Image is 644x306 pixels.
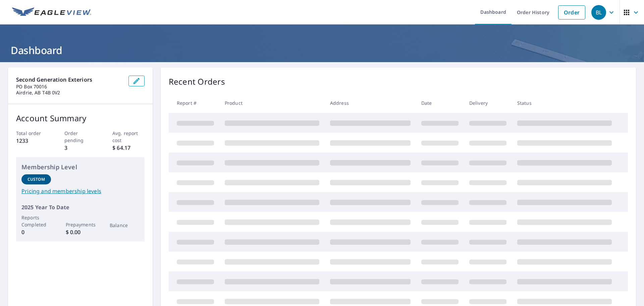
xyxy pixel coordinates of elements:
a: Order [558,5,585,19]
p: Prepayments [66,221,95,228]
img: EV Logo [12,7,91,17]
p: Order pending [64,130,97,144]
a: Pricing and membership levels [21,187,139,195]
p: 2025 Year To Date [21,203,139,211]
p: 1233 [16,137,48,145]
p: 0 [21,228,51,236]
p: $ 0.00 [66,228,95,236]
th: Status [512,93,617,113]
p: Total order [16,130,48,137]
p: Airdrie, AB T4B 0V2 [16,90,123,96]
p: Custom [28,176,45,182]
th: Product [219,93,325,113]
p: Balance [110,222,139,229]
p: Reports Completed [21,214,51,228]
h1: Dashboard [8,43,636,57]
p: PO Box 70016 [16,84,123,90]
th: Delivery [464,93,512,113]
th: Report # [169,93,219,113]
p: $ 64.17 [112,144,145,152]
p: 3 [64,144,97,152]
div: BL [591,5,606,20]
p: Avg. report cost [112,130,145,144]
p: Account Summary [16,112,145,124]
p: Second Generation Exteriors [16,76,123,84]
th: Address [325,93,416,113]
p: Membership Level [21,163,139,172]
th: Date [416,93,464,113]
p: Recent Orders [169,76,225,88]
